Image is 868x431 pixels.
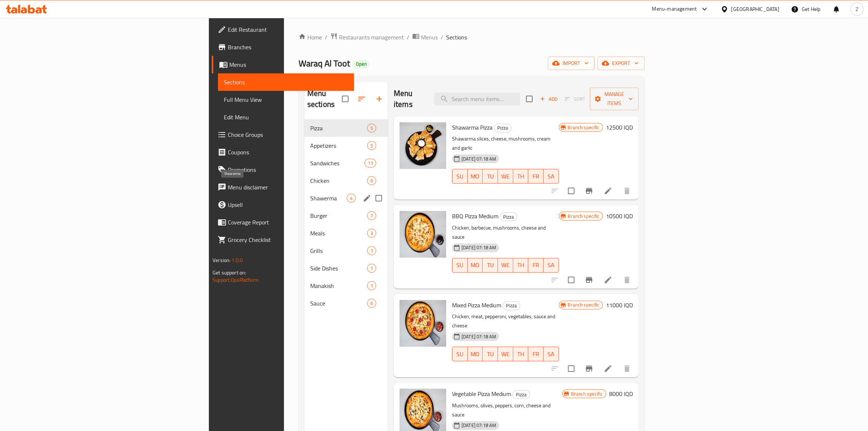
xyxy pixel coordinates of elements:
[468,258,483,273] button: MO
[604,364,612,373] a: Edit menu item
[310,176,367,185] span: Chicken
[618,271,636,289] button: delete
[455,171,465,182] span: SU
[367,265,376,272] span: 1
[304,189,388,207] div: Shawerma4edit
[554,59,589,68] span: import
[224,113,348,122] span: Edit Menu
[367,141,376,150] div: items
[531,349,541,359] span: FR
[539,95,558,103] span: Add
[503,301,520,310] div: Pizza
[310,124,367,132] span: Pizza
[452,312,558,330] p: Chicken, meat, pepperoni, vegetables, sauce and cheese
[441,33,443,42] li: /
[367,247,376,254] span: 1
[498,258,513,273] button: WE
[528,258,544,273] button: FR
[304,259,388,277] div: Side Dishes1
[500,212,517,221] div: Pizza
[339,33,404,42] span: Restaurants management
[452,122,493,133] span: Shawarma Pizza
[407,33,409,42] li: /
[365,159,376,168] div: items
[338,91,353,107] span: Select all sections
[483,169,498,184] button: TU
[580,271,598,289] button: Branch-specific-item
[459,422,499,429] span: [DATE] 07:18 AM
[580,182,598,200] button: Branch-specific-item
[232,255,243,265] span: 1.0.0
[353,61,370,67] span: Open
[228,235,348,244] span: Grocery Checklist
[580,360,598,377] button: Branch-specific-item
[304,172,388,189] div: Chicken6
[212,126,354,143] a: Choice Groups
[218,108,354,126] a: Edit Menu
[471,171,480,182] span: MO
[400,211,446,258] img: BBQ Pizza Medium
[304,277,388,295] div: Manakish1
[494,124,511,132] span: Pizza
[544,258,559,273] button: SA
[421,33,438,42] span: Menus
[310,264,367,273] span: Side Dishes
[564,361,579,376] span: Select to update
[434,93,520,105] input: search
[546,260,556,270] span: SA
[452,169,468,184] button: SU
[228,25,348,34] span: Edit Restaurant
[218,91,354,108] a: Full Menu View
[304,295,388,312] div: Sauce6
[503,301,520,310] span: Pizza
[604,276,612,284] a: Edit menu item
[486,171,495,182] span: TU
[468,169,483,184] button: MO
[400,122,446,169] img: Shawarma Pizza
[228,183,348,192] span: Menu disclaimer
[367,212,376,219] span: 7
[565,301,603,308] span: Branch specific
[212,143,354,161] a: Coupons
[528,347,544,361] button: FR
[452,223,558,242] p: Chicken, barbecue, mushrooms, cheese and sauce
[590,88,639,110] button: Manage items
[330,32,404,42] a: Restaurants management
[652,5,697,14] div: Menu-management
[310,159,365,168] span: Sandwiches
[367,230,376,237] span: 3
[513,390,530,399] span: Pizza
[513,169,529,184] button: TH
[455,349,465,359] span: SU
[228,218,348,227] span: Coverage Report
[394,88,425,110] h2: Menu items
[212,21,354,38] a: Edit Restaurant
[310,211,367,220] span: Burger
[367,142,376,149] span: 5
[452,211,498,222] span: BBQ Pizza Medium
[537,93,560,105] button: Add
[498,169,513,184] button: WE
[513,347,529,361] button: TH
[367,125,376,132] span: 5
[310,281,367,290] div: Manakish
[548,57,595,70] button: import
[501,260,510,270] span: WE
[537,93,560,105] span: Add item
[304,137,388,154] div: Appetizers5
[212,231,354,249] a: Grocery Checklist
[400,300,446,347] img: Mixed Pizza Medium
[228,43,348,51] span: Branches
[459,333,499,340] span: [DATE] 07:18 AM
[459,244,499,251] span: [DATE] 07:18 AM
[486,260,495,270] span: TU
[347,195,355,202] span: 4
[500,213,517,221] span: Pizza
[367,229,376,238] div: items
[452,388,511,399] span: Vegetable Pizza Medium
[367,299,376,308] div: items
[310,246,367,255] div: Grills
